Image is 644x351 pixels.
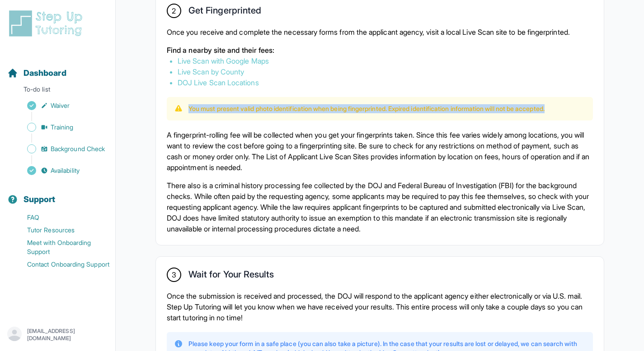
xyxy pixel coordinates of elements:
p: A fingerprint-rolling fee will be collected when you get your fingerprints taken. Since this fee ... [167,129,593,173]
h2: Get Fingerprinted [188,5,261,19]
a: Contact Onboarding Support [7,258,115,271]
a: Waiver [7,99,115,112]
a: DOJ Live Scan Locations [178,78,259,87]
button: Support [4,179,112,209]
p: Find a nearby site and their fees: [167,45,593,55]
h2: Wait for Your Results [188,269,274,283]
a: Live Scan with Google Maps [178,56,269,65]
p: To-do list [4,85,112,97]
a: Dashboard [7,67,66,79]
a: Background Check [7,143,115,155]
p: Once the submission is received and processed, the DOJ will respond to the applicant agency eithe... [167,291,593,323]
button: [EMAIL_ADDRESS][DOMAIN_NAME] [7,327,108,343]
span: 2 [172,5,176,16]
span: 3 [172,269,176,280]
a: Live Scan by County [178,67,244,76]
a: Training [7,121,115,134]
a: FAQ [7,211,115,224]
span: Dashboard [24,67,66,79]
button: Dashboard [4,52,112,83]
a: Tutor Resources [7,224,115,236]
span: Waiver [51,101,70,110]
span: Support [24,193,56,206]
a: Availability [7,164,115,177]
p: You must present valid photo identification when being fingerprinted. Expired identification info... [188,104,545,113]
span: Background Check [51,144,105,153]
img: logo [7,9,88,38]
p: There also is a criminal history processing fee collected by the DOJ and Federal Bureau of Invest... [167,180,593,234]
p: Once you receive and complete the necessary forms from the applicant agency, visit a local Live S... [167,27,593,37]
p: [EMAIL_ADDRESS][DOMAIN_NAME] [27,328,108,342]
a: Meet with Onboarding Support [7,236,115,258]
span: Training [51,123,74,132]
span: Availability [51,166,80,175]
